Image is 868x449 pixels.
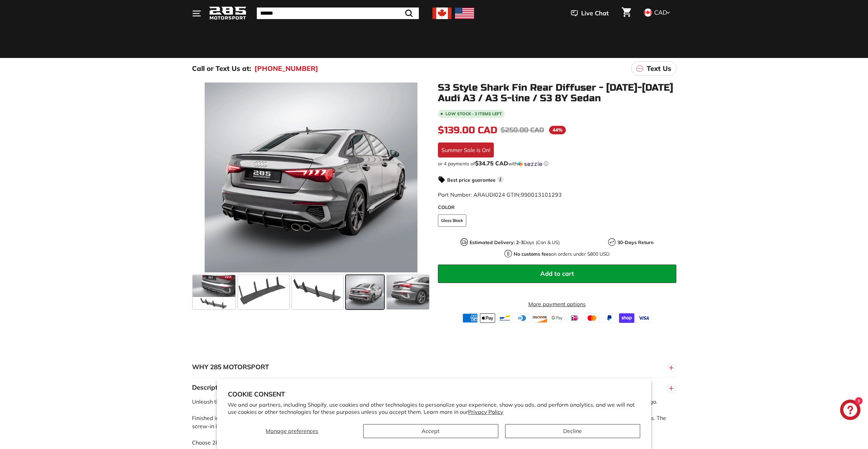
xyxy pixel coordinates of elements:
[438,160,676,167] div: or 4 payments of with
[617,239,653,245] strong: 30-Days Return
[363,424,498,438] button: Accept
[501,126,544,134] span: $250.00 CAD
[438,204,676,211] label: COLOR
[257,8,419,19] input: Search
[438,160,676,167] div: or 4 payments of$34.75 CADwithSezzle Click to learn more about Sezzle
[209,5,247,21] img: Logo_285_Motorsport_areodynamics_components
[581,9,609,18] span: Live Chat
[462,313,478,323] img: american_express
[567,313,582,323] img: ideal
[497,176,504,183] span: i
[447,177,496,183] strong: Best price guarantee
[228,424,356,438] button: Manage preferences
[514,251,609,258] p: on orders under $800 USD
[445,112,502,116] span: Low stock - 2 items left
[549,313,565,323] img: google_pay
[438,143,494,158] div: Summer Sale is On!
[505,424,640,438] button: Decline
[470,239,560,246] p: Days (Can & US)
[838,400,863,422] inbox-online-store-chat: Shopify online store chat
[518,161,542,167] img: Sezzle
[254,63,318,74] a: [PHONE_NUMBER]
[562,5,618,22] button: Live Chat
[228,390,640,398] h2: Cookie consent
[532,313,547,323] img: discover
[618,2,635,25] a: Cart
[540,270,574,278] span: Add to cart
[192,377,676,398] button: Description
[192,63,251,74] p: Call or Text Us at:
[584,313,600,323] img: master
[619,313,634,323] img: shopify_pay
[438,124,497,136] span: $139.00 CAD
[521,191,562,198] span: 990013101293
[480,313,495,323] img: apple_pay
[514,251,551,257] strong: No customs fees
[468,408,503,415] a: Privacy Policy
[438,83,676,104] h1: S3 Style Shark Fin Rear Diffuser - [DATE]-[DATE] Audi A3 / A3 S-line / S3 8Y Sedan
[654,9,667,16] span: CAD
[647,63,671,74] p: Text Us
[549,126,566,134] span: 44%
[631,61,676,76] a: Text Us
[438,191,562,198] span: Part Number: ARAUDI024 GTIN:
[497,313,513,323] img: bancontact
[602,313,617,323] img: paypal
[515,313,530,323] img: diners_club
[470,239,524,245] strong: Estimated Delivery: 2-3
[192,357,676,377] button: WHY 285 MOTORSPORT
[438,265,676,283] button: Add to cart
[266,428,318,434] span: Manage preferences
[228,401,640,416] p: We and our partners, including Shopify, use cookies and other technologies to personalize your ex...
[475,160,508,167] span: $34.75 CAD
[438,300,676,308] a: More payment options
[636,313,652,323] img: visa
